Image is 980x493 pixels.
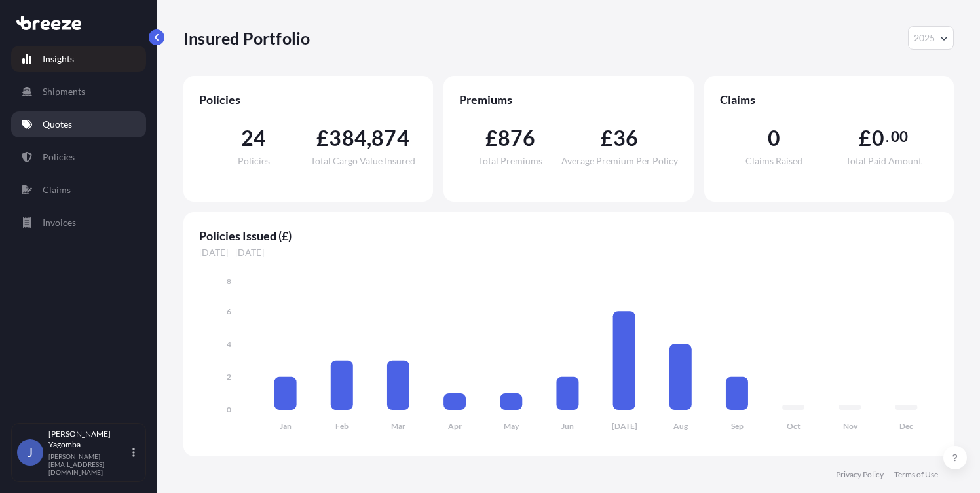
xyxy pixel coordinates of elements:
span: . [886,132,889,142]
tspan: Dec [899,421,913,431]
span: £ [601,128,613,149]
p: Quotes [43,118,72,131]
tspan: May [504,421,519,431]
span: £ [316,128,329,149]
span: Policies [238,156,270,166]
tspan: Aug [673,421,688,431]
button: Year Selector [908,26,954,50]
tspan: [DATE] [612,421,637,431]
p: [PERSON_NAME][EMAIL_ADDRESS][DOMAIN_NAME] [48,452,130,476]
span: Claims Raised [745,156,802,166]
span: Total Cargo Value Insured [311,156,415,166]
span: 36 [613,128,638,149]
a: Policies [11,144,146,170]
span: 2025 [914,31,935,45]
span: Policies Issued (£) [199,228,938,244]
tspan: 4 [227,339,231,349]
p: Shipments [43,85,85,98]
tspan: Apr [448,421,462,431]
span: Total Premiums [478,156,542,166]
p: Insights [43,52,74,65]
tspan: Jan [280,421,292,431]
span: 00 [891,132,908,142]
p: [PERSON_NAME] Yagomba [48,429,130,450]
tspan: Feb [335,421,349,431]
span: J [28,446,33,459]
p: Claims [43,183,71,196]
p: Policies [43,151,75,164]
a: Terms of Use [894,469,938,480]
tspan: 2 [227,372,231,382]
span: 876 [498,128,536,149]
a: Invoices [11,210,146,236]
a: Insights [11,46,146,72]
tspan: 0 [227,405,231,414]
span: Premiums [459,92,677,107]
span: 0 [872,128,884,149]
span: £ [485,128,498,149]
span: 0 [768,128,780,149]
p: Insured Portfolio [183,27,310,48]
a: Shipments [11,79,146,105]
span: [DATE] - [DATE] [199,246,938,259]
span: £ [859,128,871,149]
a: Quotes [11,111,146,137]
span: Policies [199,92,417,107]
span: 24 [241,128,266,149]
span: Average Premium Per Policy [561,156,678,166]
p: Invoices [43,216,76,229]
tspan: Sep [731,421,744,431]
tspan: Mar [391,421,405,431]
span: Total Paid Amount [846,156,922,166]
tspan: 6 [227,306,231,316]
span: Claims [720,92,938,107]
a: Privacy Policy [836,469,884,480]
span: 874 [371,128,409,149]
span: , [367,128,371,149]
tspan: Nov [843,421,858,431]
a: Claims [11,177,146,203]
span: 384 [329,128,367,149]
tspan: Jun [561,421,574,431]
tspan: 8 [227,276,231,286]
tspan: Oct [787,421,801,431]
